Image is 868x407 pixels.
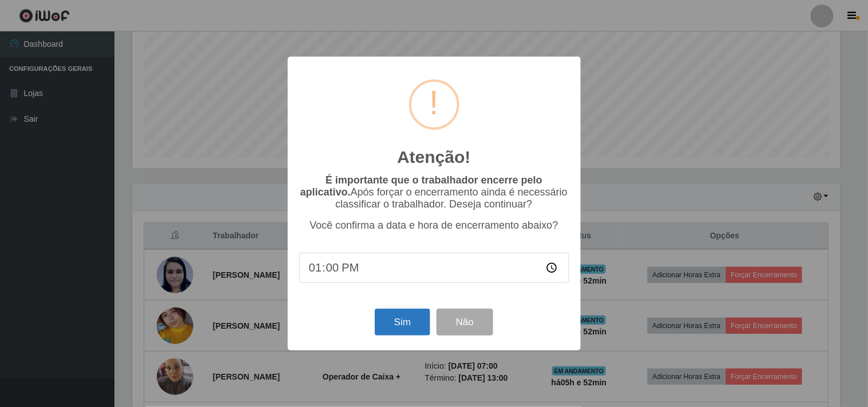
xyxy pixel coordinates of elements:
p: Você confirma a data e hora de encerramento abaixo? [299,220,569,232]
b: É importante que o trabalhador encerre pelo aplicativo. [300,174,542,198]
button: Não [437,309,493,336]
p: Após forçar o encerramento ainda é necessário classificar o trabalhador. Deseja continuar? [299,174,569,210]
button: Sim [375,309,430,336]
h2: Atenção! [397,147,470,167]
